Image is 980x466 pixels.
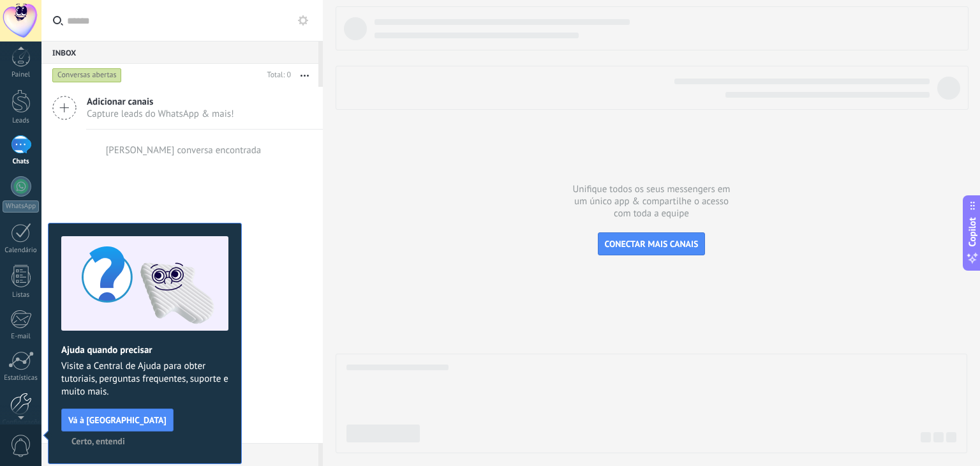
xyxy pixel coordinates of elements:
[598,232,706,255] button: CONECTAR MAIS CANAIS
[61,344,228,356] h2: Ajuda quando precisar
[3,117,40,125] div: Leads
[87,96,234,108] span: Adicionar canais
[106,144,262,156] div: [PERSON_NAME] conversa encontrada
[41,41,318,64] div: Inbox
[3,374,40,382] div: Estatísticas
[3,200,39,213] div: WhatsApp
[87,108,234,120] span: Capture leads do WhatsApp & mais!
[66,432,131,451] button: Certo, entendi
[71,437,125,446] span: Certo, entendi
[3,333,40,341] div: E-mail
[3,291,40,299] div: Listas
[61,360,228,398] span: Visite a Central de Ajuda para obter tutoriais, perguntas frequentes, suporte e muito mais.
[966,218,979,247] span: Copilot
[605,238,699,250] span: CONECTAR MAIS CANAIS
[3,158,40,166] div: Chats
[262,69,291,82] div: Total: 0
[3,246,40,255] div: Calendário
[3,71,40,79] div: Painel
[68,416,167,425] span: Vá à [GEOGRAPHIC_DATA]
[61,409,174,432] button: Vá à [GEOGRAPHIC_DATA]
[52,68,122,83] div: Conversas abertas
